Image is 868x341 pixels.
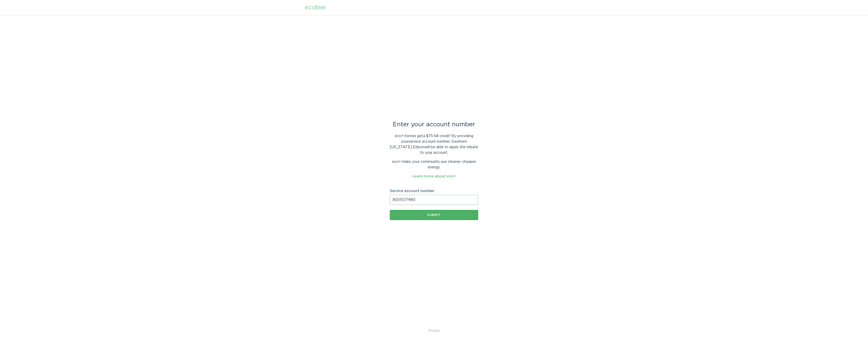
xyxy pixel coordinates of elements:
[390,189,478,193] label: Service account number
[390,159,478,170] p: eco+ helps your community use cleaner, cheaper energy.
[428,328,440,333] a: Privacy Policy & Terms of Use
[412,175,456,178] a: Learn more about eco+
[392,213,476,216] div: Submit
[390,210,478,220] button: Submit
[305,5,326,10] div: ecobee
[390,133,478,156] p: eco+ homes get a $75 bill credit ! By providing your service account number , Southern [US_STATE]...
[390,122,478,127] div: Enter your account number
